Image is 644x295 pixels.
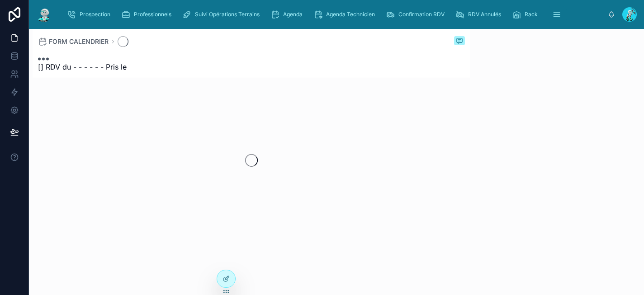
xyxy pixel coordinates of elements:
[509,6,544,23] a: Rack
[38,61,127,72] span: [] RDV du - - - - - - Pris le
[134,11,171,18] span: Professionnels
[468,11,501,18] span: RDV Annulés
[283,11,303,18] span: Agenda
[49,37,109,46] span: FORM CALENDRIER
[80,11,110,18] span: Prospection
[268,6,309,23] a: Agenda
[398,11,445,18] span: Confirmation RDV
[64,6,117,23] a: Prospection
[118,6,178,23] a: Professionnels
[180,6,266,23] a: Suivi Opérations Terrains
[195,11,260,18] span: Suivi Opérations Terrains
[60,5,608,24] div: scrollable content
[36,7,52,22] img: App logo
[311,6,381,23] a: Agenda Technicien
[383,6,451,23] a: Confirmation RDV
[525,11,538,18] span: Rack
[38,37,109,46] a: FORM CALENDRIER
[453,6,507,23] a: RDV Annulés
[326,11,375,18] span: Agenda Technicien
